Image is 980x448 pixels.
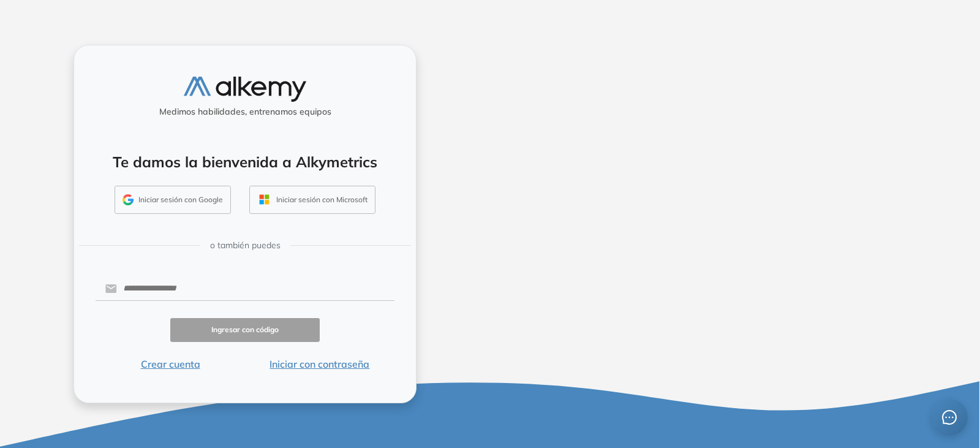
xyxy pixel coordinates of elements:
button: Crear cuenta [96,357,245,371]
img: logo-alkemy [184,77,306,102]
h5: Medimos habilidades, entrenamos equipos [79,107,411,117]
h4: Te damos la bienvenida a Alkymetrics [90,153,400,171]
button: Ingresar con código [170,318,320,342]
button: Iniciar sesión con Google [115,186,231,214]
img: OUTLOOK_ICON [257,192,271,207]
img: GMAIL_ICON [123,194,134,205]
button: Iniciar con contraseña [245,357,394,371]
span: o también puedes [210,239,281,252]
span: message [942,410,957,425]
button: Iniciar sesión con Microsoft [249,186,375,214]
